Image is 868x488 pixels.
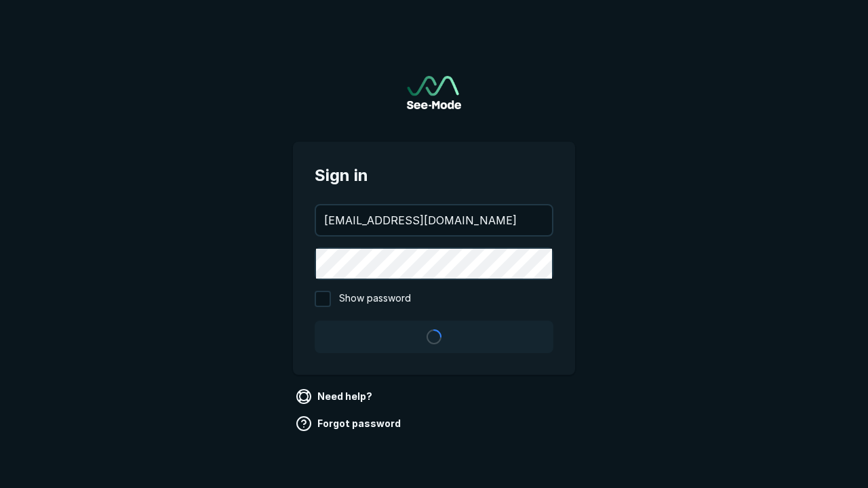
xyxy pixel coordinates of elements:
img: See-Mode Logo [407,76,461,109]
input: your@email.com [316,205,552,235]
a: Forgot password [293,413,406,434]
a: Go to sign in [407,76,461,109]
span: Show password [339,291,411,307]
span: Sign in [315,163,553,188]
a: Need help? [293,386,378,407]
